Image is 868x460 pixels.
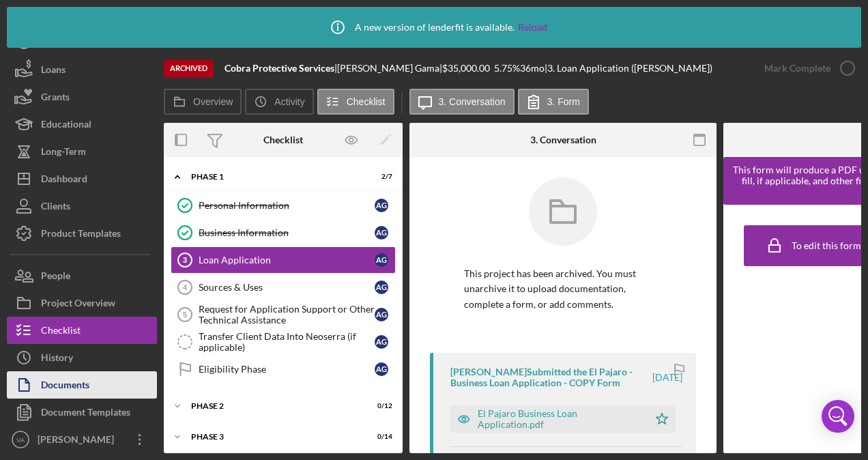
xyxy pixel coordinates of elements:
button: VA[PERSON_NAME] [7,426,157,453]
div: A G [375,199,388,212]
div: Transfer Client Data Into Neoserra (if applicable) [199,331,375,353]
tspan: 5 [183,311,187,319]
div: Product Templates [41,220,121,250]
div: 0 / 14 [368,433,392,441]
a: Eligibility PhaseAG [171,356,396,383]
div: A new version of lenderfit is available. [321,10,547,44]
div: 3. Conversation [530,134,596,145]
a: Business InformationAG [171,219,396,246]
div: Project Overview [41,289,115,320]
text: VA [16,436,25,444]
button: Activity [245,89,313,115]
button: 3. Conversation [409,89,515,115]
a: 4Sources & UsesAG [171,274,396,301]
div: Loans [41,56,66,87]
button: Clients [7,192,157,220]
a: 3Loan ApplicationAG [171,246,396,274]
a: Transfer Client Data Into Neoserra (if applicable)AG [171,328,396,356]
button: Checklist [7,317,157,344]
div: A G [375,335,388,349]
div: [PERSON_NAME] Submitted the El Pajaro - Business Loan Application - COPY Form [450,366,650,388]
div: Request for Application Support or Other Technical Assistance [199,304,375,326]
div: $35,000.00 [442,63,494,74]
div: Educational [41,111,91,141]
div: Eligibility Phase [199,364,375,375]
button: People [7,262,157,289]
b: Cobra Protective Services [225,62,334,74]
div: Personal Information [199,200,375,211]
div: A G [375,362,388,376]
button: Mark Complete [751,55,861,82]
button: History [7,344,157,371]
div: | [225,63,337,74]
div: Sources & Uses [199,282,375,293]
div: 0 / 12 [368,402,392,410]
div: 36 mo [520,63,545,74]
div: Business Information [199,227,375,238]
button: Checklist [317,89,394,115]
a: Personal InformationAG [171,192,396,219]
div: Phase 1 [191,173,358,181]
button: Project Overview [7,289,157,317]
div: People [41,262,70,293]
div: Archived [164,60,214,77]
tspan: 3 [183,256,187,264]
a: Reload [518,22,547,33]
div: Documents [41,371,89,402]
div: Dashboard [41,165,87,196]
div: Phase 3 [191,433,358,441]
div: History [41,344,73,375]
div: Long-Term [41,138,86,169]
button: Overview [164,89,242,115]
button: Product Templates [7,220,157,247]
button: Document Templates [7,399,157,426]
div: Open Intercom Messenger [822,400,854,433]
p: This project has been archived. You must unarchive it to upload documentation, complete a form, o... [464,266,662,312]
button: 3. Form [518,89,589,115]
div: Loan Application [199,255,375,265]
div: 5.75 % [494,63,520,74]
time: 2022-04-05 21:18 [652,372,682,383]
button: Long-Term [7,138,157,165]
label: Overview [193,96,233,107]
button: El Pajaro Business Loan Application.pdf [450,405,676,433]
div: Mark Complete [764,55,830,82]
label: Checklist [347,96,386,107]
div: Checklist [263,134,303,145]
button: Documents [7,371,157,399]
div: [PERSON_NAME] [34,426,123,457]
button: Dashboard [7,165,157,192]
div: Checklist [41,317,81,347]
div: A G [375,226,388,240]
div: A G [375,281,388,294]
div: El Pajaro Business Loan Application.pdf [478,408,641,430]
label: 3. Form [547,96,580,107]
div: Document Templates [41,399,130,429]
div: [PERSON_NAME] Gama | [337,63,442,74]
button: Educational [7,111,157,138]
button: Grants [7,83,157,111]
div: Clients [41,192,70,223]
div: 2 / 7 [368,173,392,181]
label: 3. Conversation [439,96,506,107]
div: A G [375,253,388,267]
div: Grants [41,83,70,114]
label: Activity [274,96,304,107]
div: A G [375,308,388,321]
a: 5Request for Application Support or Other Technical AssistanceAG [171,301,396,328]
button: Loans [7,56,157,83]
div: Phase 2 [191,402,358,410]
